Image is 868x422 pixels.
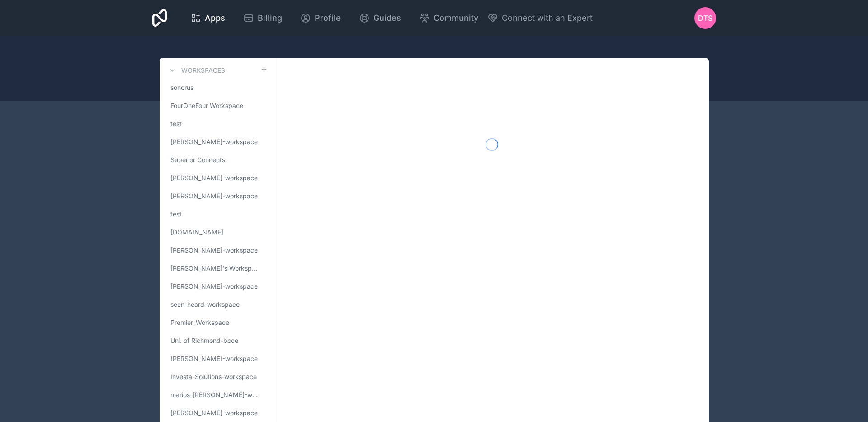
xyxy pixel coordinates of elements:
span: Billing [258,12,282,24]
a: sonorus [167,80,268,96]
a: marios-[PERSON_NAME]-workspace [167,387,268,403]
a: [PERSON_NAME]-workspace [167,134,268,150]
span: [PERSON_NAME]-workspace [170,173,258,183]
a: [PERSON_NAME]-workspace [167,351,268,367]
a: Uni. of Richmond-bcce [167,333,268,349]
span: test [170,210,182,219]
a: Profile [293,8,348,28]
a: seen-heard-workspace [167,296,268,313]
span: [PERSON_NAME]-workspace [170,192,258,201]
a: Guides [352,8,408,28]
a: [PERSON_NAME]-workspace [167,405,268,421]
span: [PERSON_NAME]-workspace [170,354,258,363]
a: [DOMAIN_NAME] [167,224,268,240]
a: Community [412,8,486,28]
a: test [167,206,268,222]
a: [PERSON_NAME]-workspace [167,170,268,186]
a: Premier_Workspace [167,314,268,331]
a: test [167,116,268,132]
span: Community [434,12,478,24]
a: Workspaces [167,65,225,76]
a: [PERSON_NAME]'s Workspace [167,260,268,277]
span: [PERSON_NAME]-workspace [170,408,258,417]
span: DTS [698,13,712,23]
a: Billing [236,8,289,28]
span: Apps [205,12,225,24]
span: [DOMAIN_NAME] [170,228,223,237]
span: seen-heard-workspace [170,300,240,309]
a: [PERSON_NAME]-workspace [167,278,268,295]
h3: Workspaces [181,66,225,75]
a: Superior Connects [167,152,268,168]
span: [PERSON_NAME]-workspace [170,282,258,291]
span: Profile [315,12,341,24]
a: [PERSON_NAME]-workspace [167,242,268,258]
span: FourOneFour Workspace [170,101,243,110]
span: Investa-Solutions-workspace [170,372,257,381]
span: Guides [373,12,401,24]
span: Connect with an Expert [502,12,593,24]
a: Investa-Solutions-workspace [167,369,268,385]
a: Apps [183,8,232,28]
span: [PERSON_NAME]-workspace [170,246,258,255]
span: test [170,119,182,128]
a: [PERSON_NAME]-workspace [167,188,268,204]
button: Connect with an Expert [487,12,593,24]
span: [PERSON_NAME]'s Workspace [170,264,260,273]
span: Uni. of Richmond-bcce [170,336,238,345]
a: FourOneFour Workspace [167,98,268,114]
span: Premier_Workspace [170,318,229,327]
span: [PERSON_NAME]-workspace [170,137,258,146]
span: marios-[PERSON_NAME]-workspace [170,390,260,399]
span: sonorus [170,83,193,92]
span: Superior Connects [170,155,225,164]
